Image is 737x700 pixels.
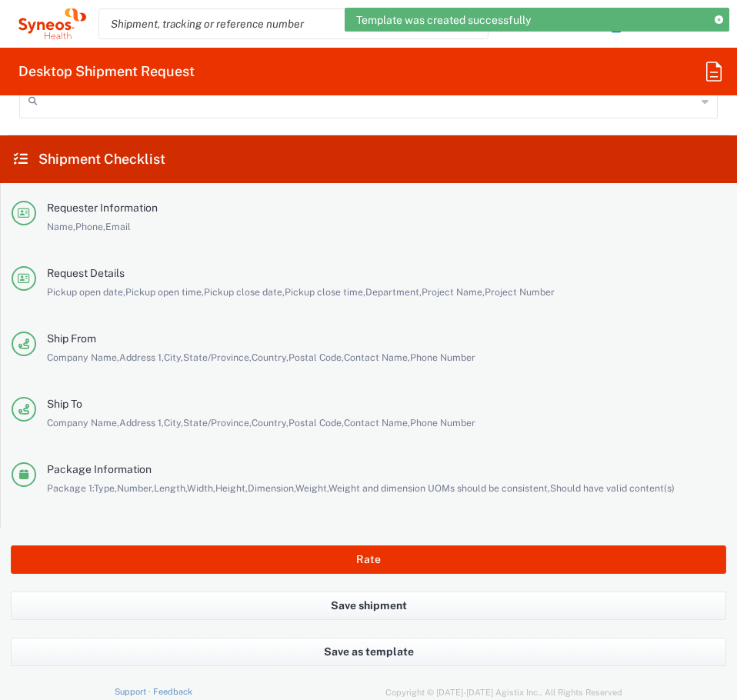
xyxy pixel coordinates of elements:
[47,417,119,428] span: Company Name,
[99,9,465,38] input: Shipment, tracking or reference number
[47,398,82,410] span: Ship To
[252,417,288,428] span: Country,
[125,286,204,298] span: Pickup open time,
[422,286,485,298] span: Project Name,
[47,482,94,494] span: Package 1:
[119,417,164,428] span: Address 1,
[204,286,285,298] span: Pickup close date,
[252,352,288,363] span: Country,
[164,352,183,363] span: City,
[75,221,105,232] span: Phone,
[18,62,195,81] h2: Desktop Shipment Request
[365,286,422,298] span: Department,
[47,202,158,214] span: Requester Information
[183,417,252,428] span: State/Province,
[11,545,726,574] button: Rate
[328,482,550,494] span: Weight and dimension UOMs should be consistent,
[248,482,295,494] span: Dimension,
[356,13,531,27] span: Template was created successfully
[14,150,165,168] h2: Shipment Checklist
[288,352,344,363] span: Postal Code,
[385,685,622,699] span: Copyright © [DATE]-[DATE] Agistix Inc., All Rights Reserved
[47,267,125,279] span: Request Details
[119,352,164,363] span: Address 1,
[117,482,154,494] span: Number,
[344,352,410,363] span: Contact Name,
[105,221,131,232] span: Email
[285,286,365,298] span: Pickup close time,
[187,482,215,494] span: Width,
[47,463,152,475] span: Package Information
[47,286,125,298] span: Pickup open date,
[47,332,96,345] span: Ship From
[288,417,344,428] span: Postal Code,
[164,417,183,428] span: City,
[115,687,153,696] a: Support
[11,638,726,666] button: Save as template
[215,482,248,494] span: Height,
[47,221,75,232] span: Name,
[344,417,410,428] span: Contact Name,
[410,417,475,428] span: Phone Number
[183,352,252,363] span: State/Province,
[485,286,555,298] span: Project Number
[550,482,675,494] span: Should have valid content(s)
[94,482,117,494] span: Type,
[295,482,328,494] span: Weight,
[154,482,187,494] span: Length,
[410,352,475,363] span: Phone Number
[153,687,192,696] a: Feedback
[11,592,726,620] button: Save shipment
[47,352,119,363] span: Company Name,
